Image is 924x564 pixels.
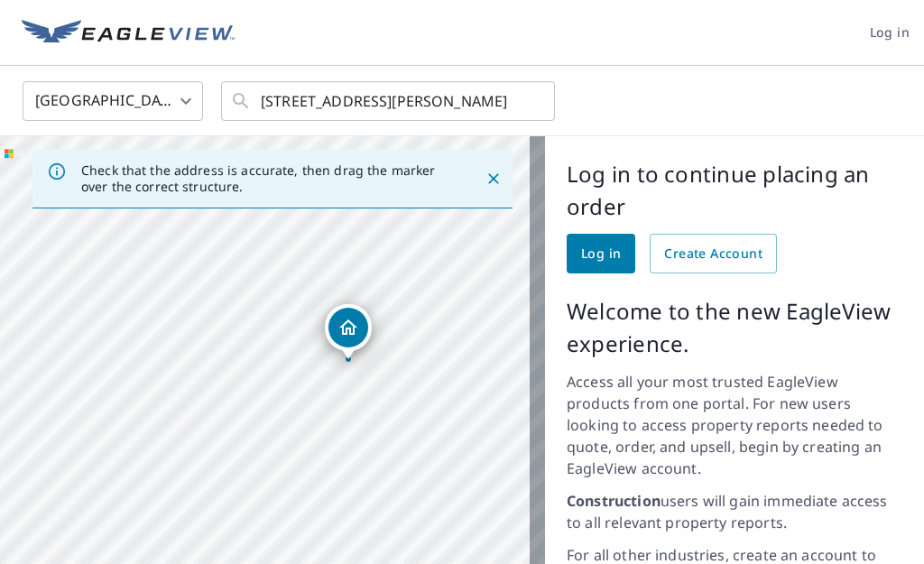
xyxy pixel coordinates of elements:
[870,22,910,44] span: Log in
[567,295,902,360] p: Welcome to the new EagleView experience.
[567,371,902,479] p: Access all your most trusted EagleView products from one portal. For new users looking to access ...
[325,304,372,360] div: Dropped pin, building 1, Residential property, Rowlett Ave Melrose Park, IL 60164
[567,234,635,273] a: Log in
[581,243,621,265] span: Log in
[567,490,902,533] p: users will gain immediate access to all relevant property reports.
[567,158,902,223] p: Log in to continue placing an order
[22,20,235,47] img: EV Logo
[650,234,777,273] a: Create Account
[23,76,203,126] div: [GEOGRAPHIC_DATA]
[482,167,505,190] button: Close
[261,76,518,126] input: Search by address or latitude-longitude
[567,491,661,511] strong: Construction
[664,243,762,265] span: Create Account
[81,162,453,195] p: Check that the address is accurate, then drag the marker over the correct structure.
